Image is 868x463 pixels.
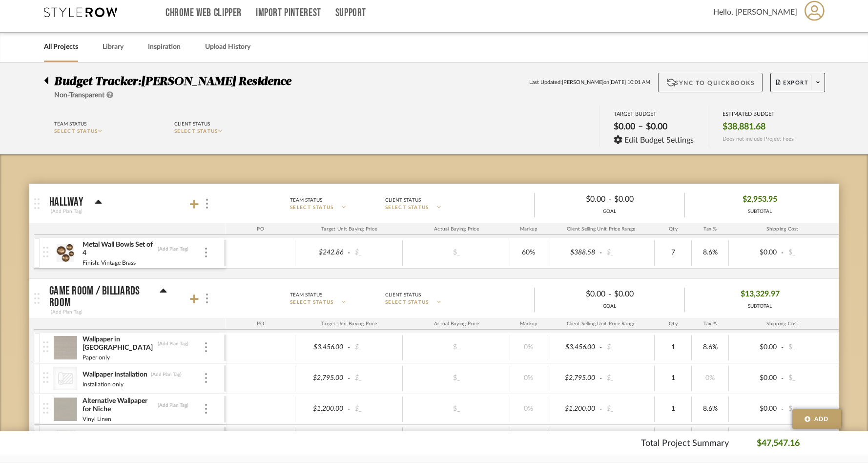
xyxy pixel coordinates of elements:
span: - [608,194,611,206]
span: - [346,343,352,353]
div: $0.00 [732,402,780,416]
img: vertical-grip.svg [43,372,48,383]
div: 60% [513,246,544,260]
div: $1,200.00 [550,402,598,416]
a: Support [335,9,366,17]
span: Budget Tracker: [54,76,141,87]
div: Vinyl Linen [82,414,112,424]
div: Markup [510,223,547,235]
div: Metal Wall Bowls Set of 4 [82,240,155,258]
div: $388.58 [550,246,598,260]
div: $_ [604,402,652,416]
span: Add [814,415,829,423]
span: - [598,404,604,414]
p: Hallway [49,196,83,208]
div: $1,200.00 [298,402,346,416]
img: 3dots-v.svg [205,404,207,414]
div: (Add Plan Tag) [157,402,189,409]
div: Qty [655,318,692,330]
div: $_ [352,402,400,416]
div: $_ [785,371,833,385]
span: SELECT STATUS [385,299,429,306]
a: All Projects [44,41,78,54]
span: [PERSON_NAME] Residence [141,76,291,87]
div: (Add Plan Tag) [150,371,182,378]
div: Installation only [82,379,124,389]
div: Client Status [174,120,210,128]
div: 8.6% [695,402,725,416]
div: SUBTOTAL [743,208,777,215]
div: $2,795.00 [550,371,598,385]
img: vertical-grip.svg [43,247,48,257]
div: $_ [352,371,400,385]
div: (Add Plan Tag) [157,340,189,347]
span: Hello, [PERSON_NAME] [713,6,797,18]
div: Shipping Cost [729,223,836,235]
span: - [608,289,611,300]
div: $0.00 [611,192,677,207]
div: 1 [658,371,688,385]
div: $_ [604,340,652,355]
div: Client Selling Unit Price Range [547,318,655,330]
div: 0% [513,402,544,416]
div: $_ [604,371,652,385]
span: SELECT STATUS [290,204,334,211]
div: $_ [604,246,652,260]
div: Actual Buying Price [403,318,510,330]
a: Import Pinterest [256,9,321,17]
div: $0.00 [611,287,677,302]
span: - [780,374,785,383]
span: [PERSON_NAME] [562,79,603,87]
div: Actual Buying Price [403,223,510,235]
mat-expansion-panel-header: Game Room / Billiards Room(Add Plan Tag)Team StatusSELECT STATUSClient StatusSELECT STATUS$0.00-$... [29,279,839,318]
img: 5ad3b7b4-8a81-4510-a177-76d3eff93272_50x50.jpg [53,336,77,359]
div: Hallway(Add Plan Tag)Team StatusSELECT STATUSClient StatusSELECT STATUS$0.00-$0.00GOAL$2,953.95SU... [34,223,839,278]
p: Total Project Summary [641,437,729,450]
div: 8.6% [695,246,725,260]
span: on [603,79,609,87]
div: $3,456.00 [550,340,598,355]
div: Client Status [385,291,421,299]
div: Wallpaper in [GEOGRAPHIC_DATA] [82,335,155,353]
div: $0.00 [611,119,638,135]
div: ESTIMATED BUDGET [723,111,794,117]
div: $0.00 [732,246,780,260]
div: $0.00 [643,119,670,135]
button: Sync to QuickBooks [658,73,763,92]
div: $0.00 [732,371,780,385]
div: 0% [695,371,725,385]
div: Alternative Wallpaper for Niche [82,397,155,414]
span: - [346,404,352,414]
span: Does not include Project Fees [723,136,794,142]
img: vertical-grip.svg [43,403,48,414]
div: PO [226,318,295,330]
img: 476c2d69-66f1-4207-9d04-b2cbbc712062_50x50.jpg [53,398,77,421]
span: - [780,248,785,258]
img: 3dots-v.svg [206,294,208,303]
span: - [346,374,352,383]
div: $_ [785,340,833,355]
span: - [598,248,604,258]
span: $2,953.95 [743,192,777,207]
div: Tax % [692,318,729,330]
div: Paper only [82,353,110,362]
div: 0% [513,371,544,385]
div: GOAL [535,208,684,215]
button: Export [770,73,825,92]
div: $_ [430,371,483,385]
button: Add [792,409,841,429]
div: Team Status [290,196,322,205]
img: 3dots-v.svg [205,373,207,383]
span: - [346,248,352,258]
div: Team Status [54,120,86,128]
div: 1 [658,340,688,355]
img: 3dots-v.svg [205,248,207,257]
div: (Add Plan Tag) [49,207,84,216]
div: $2,795.00 [298,371,346,385]
mat-expansion-panel-header: Hallway(Add Plan Tag)Team StatusSELECT STATUSClient StatusSELECT STATUS$0.00-$0.00GOAL$2,953.95SU... [29,184,839,223]
div: $0.00 [543,192,608,207]
div: $0.00 [732,340,780,355]
div: $242.86 [298,246,346,260]
div: Target Unit Buying Price [295,223,403,235]
div: Team Status [290,291,322,299]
